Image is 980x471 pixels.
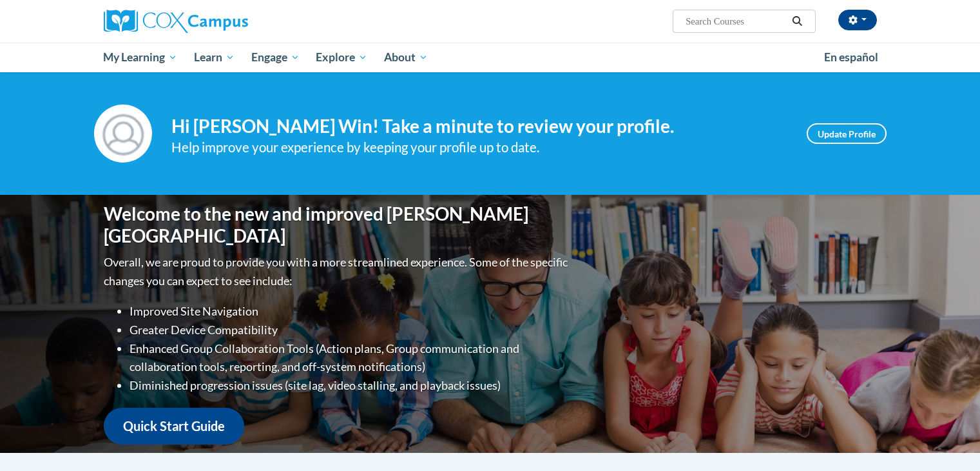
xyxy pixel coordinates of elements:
[684,14,787,29] input: Search Courses
[130,376,571,395] li: Diminished progression issues (site lag, video stalling, and playback issues)
[316,50,367,65] span: Explore
[194,50,235,65] span: Learn
[787,14,807,29] button: Search
[130,321,571,339] li: Greater Device Compatibility
[384,50,428,65] span: About
[104,203,571,246] h1: Welcome to the new and improved [PERSON_NAME][GEOGRAPHIC_DATA]
[838,10,877,30] button: Account Settings
[307,43,376,72] a: Explore
[95,43,186,72] a: My Learning
[104,408,244,445] a: Quick Start Guide
[84,43,896,72] div: Main menu
[94,105,152,163] img: Profile Image
[130,302,571,321] li: Improved Site Navigation
[130,339,571,377] li: Enhanced Group Collaboration Tools (Action plans, Group communication and collaboration tools, re...
[816,44,887,71] a: En español
[807,123,887,144] a: Update Profile
[251,50,300,65] span: Engage
[171,115,787,137] h4: Hi [PERSON_NAME] Win! Take a minute to review your profile.
[171,137,787,158] div: Help improve your experience by keeping your profile up to date.
[104,10,248,33] img: Cox Campus
[243,43,308,72] a: Engage
[824,50,878,64] span: En español
[104,253,571,290] p: Overall, we are proud to provide you with a more streamlined experience. Some of the specific cha...
[186,43,243,72] a: Learn
[376,43,436,72] a: About
[104,10,349,33] a: Cox Campus
[103,50,177,65] span: My Learning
